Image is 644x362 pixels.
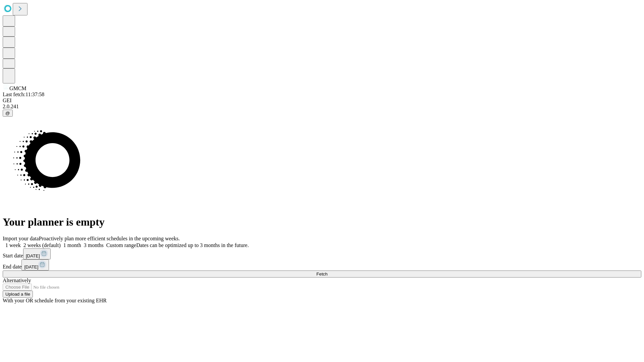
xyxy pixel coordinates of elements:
[3,104,641,110] div: 2.0.241
[3,236,39,241] span: Import your data
[3,278,31,283] span: Alternatively
[3,98,641,104] div: GEI
[3,216,641,228] h1: Your planner is empty
[3,92,44,97] span: Last fetch: 11:37:58
[3,291,33,298] button: Upload a file
[23,248,51,259] button: [DATE]
[5,242,21,248] span: 1 week
[5,111,10,116] span: @
[84,242,104,248] span: 3 months
[39,236,180,241] span: Proactively plan more efficient schedules in the upcoming weeks.
[106,242,136,248] span: Custom range
[3,248,641,259] div: Start date
[136,242,249,248] span: Dates can be optimized up to 3 months in the future.
[3,259,641,270] div: End date
[9,85,26,91] span: GMCM
[24,264,38,269] span: [DATE]
[21,259,49,270] button: [DATE]
[26,253,40,258] span: [DATE]
[3,270,641,278] button: Fetch
[316,271,327,277] span: Fetch
[3,298,107,303] span: With your OR schedule from your existing EHR
[3,110,13,117] button: @
[23,242,61,248] span: 2 weeks (default)
[63,242,81,248] span: 1 month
